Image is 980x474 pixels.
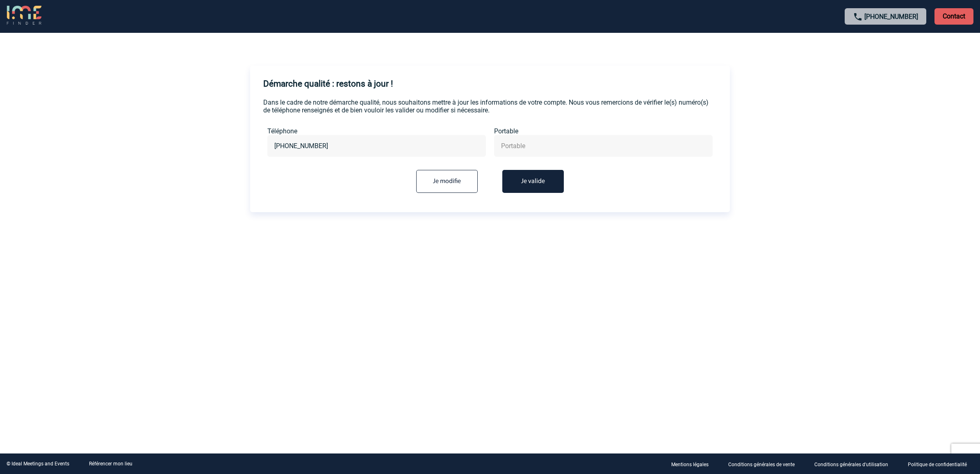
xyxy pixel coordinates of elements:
[665,460,722,468] a: Mentions légales
[263,79,393,89] h4: Démarche qualité : restons à jour !
[499,140,708,152] input: Portable
[814,462,888,467] p: Conditions générales d'utilisation
[494,127,713,135] label: Portable
[934,8,973,25] p: Contact
[89,461,132,467] a: Référencer mon lieu
[864,13,918,21] a: [PHONE_NUMBER]
[7,461,69,467] div: © Ideal Meetings and Events
[908,462,967,467] p: Politique de confidentialité
[267,127,486,135] label: Téléphone
[272,140,481,152] input: Téléphone
[853,12,863,22] img: call-24-px.png
[671,462,709,467] p: Mentions légales
[722,460,808,468] a: Conditions générales de vente
[808,460,901,468] a: Conditions générales d'utilisation
[502,170,564,193] button: Je valide
[901,460,980,468] a: Politique de confidentialité
[728,462,795,467] p: Conditions générales de vente
[416,170,478,193] input: Je modifie
[263,98,717,114] p: Dans le cadre de notre démarche qualité, nous souhaitons mettre à jour les informations de votre ...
